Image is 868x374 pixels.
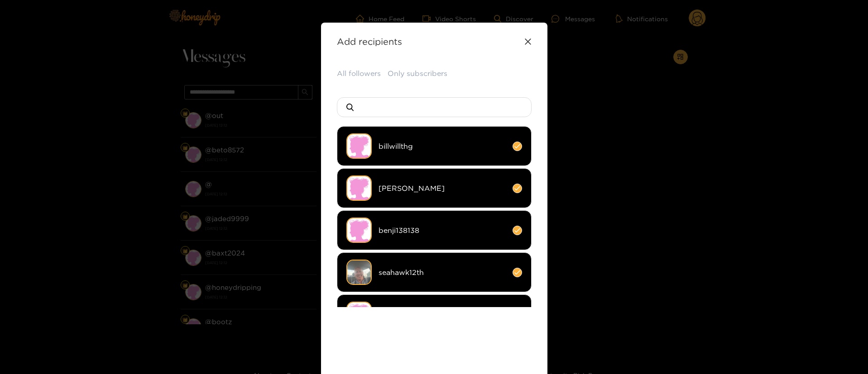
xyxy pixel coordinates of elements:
span: [PERSON_NAME] [379,183,506,194]
span: billwillthg [379,141,506,151]
button: Only subscribers [388,68,447,79]
img: 8a4e8-img_3262.jpeg [346,260,372,285]
span: benji138138 [379,225,506,236]
img: no-avatar.png [346,302,372,327]
img: no-avatar.png [346,175,372,201]
img: no-avatar.png [346,218,372,243]
button: All followers [337,68,381,79]
img: no-avatar.png [346,133,372,159]
strong: Add recipients [337,36,402,47]
span: seahawk12th [379,267,506,278]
